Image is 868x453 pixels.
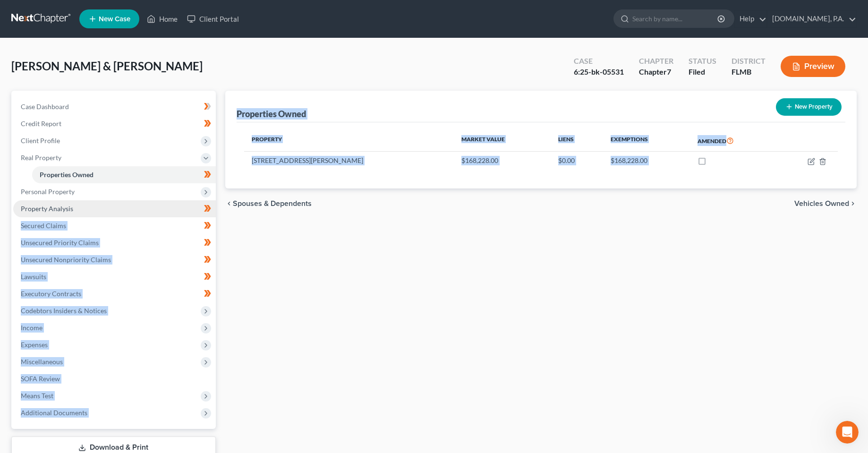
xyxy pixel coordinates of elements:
span: Messages [76,318,112,325]
a: Secured Claims [13,217,216,234]
span: New Case [99,16,130,23]
span: Real Property [21,154,61,162]
button: chevron_left Spouses & Dependents [225,200,312,207]
span: Income [21,324,43,332]
span: Client Profile [21,137,60,145]
span: Correct! You can update this information by going to My Account Settings > My User Profile, and t... [34,138,551,146]
span: Means Test [21,392,53,400]
span: Executory Contracts [21,290,81,298]
h1: Messages [70,4,121,20]
td: [STREET_ADDRESS][PERSON_NAME] [244,152,454,170]
img: Profile image for Emma [11,33,30,52]
th: Exemptions [603,130,690,152]
span: Home [22,318,41,325]
span: Miscellaneous [21,358,63,366]
a: SOFA Review [13,370,216,387]
span: Thank you [PERSON_NAME]! [34,208,128,216]
div: Status [689,56,716,67]
div: [PERSON_NAME] [34,182,88,192]
div: [PERSON_NAME] [34,217,88,227]
span: Sure thing! Happy to help [34,34,119,41]
button: Send us a message [43,266,145,285]
div: Properties Owned [237,108,306,120]
th: Amended [690,130,775,152]
div: • [DATE] [90,112,117,122]
td: $168,228.00 [454,152,551,170]
span: Personal Property [21,188,75,196]
a: Help [735,10,766,27]
div: [PERSON_NAME] [34,147,88,157]
button: Vehicles Owned chevron_right [794,200,857,207]
div: [PERSON_NAME] [34,112,88,122]
div: Chapter [639,56,673,67]
div: Close [166,4,183,21]
i: chevron_right [849,200,857,207]
span: Case Dashboard [21,103,69,111]
a: Home [142,10,182,27]
span: Properties Owned [40,171,94,179]
div: 6:25-bk-05531 [574,67,624,77]
span: Expenses [21,341,48,349]
span: Unsecured Nonpriority Claims [21,256,111,264]
span: [PERSON_NAME] & [PERSON_NAME] [11,59,203,73]
span: Unsecured Priority Claims [21,239,99,247]
a: Property Analysis [13,200,216,217]
div: District [732,56,766,67]
a: Unsecured Priority Claims [13,234,216,251]
div: Filed [689,67,716,77]
th: Property [244,130,454,152]
span: Codebtors Insiders & Notices [21,307,107,315]
a: Executory Contracts [13,285,216,302]
a: Credit Report [13,115,216,132]
iframe: Intercom live chat [836,421,859,444]
td: $0.00 [551,152,603,170]
div: • [DATE] [90,182,117,192]
div: [PERSON_NAME] [34,252,88,262]
button: Help [126,295,189,333]
div: FLMB [732,67,766,77]
div: • 22h ago [90,43,121,52]
span: Lawsuits [21,273,46,281]
div: • [DATE] [90,252,117,262]
button: Preview [781,56,845,77]
a: Case Dashboard [13,98,216,115]
span: You're welcome, [PERSON_NAME]! Have a nice evening [34,68,216,76]
div: [PERSON_NAME] [34,77,88,87]
div: [PERSON_NAME] [34,287,88,297]
span: Vehicles Owned [794,200,849,207]
a: [DOMAIN_NAME], P.A. [767,10,856,27]
a: Client Portal [182,10,244,27]
img: Profile image for James [11,138,30,157]
a: Lawsuits [13,268,216,285]
img: Profile image for Emma [11,278,30,297]
img: Profile image for Emma [11,103,30,122]
td: $168,228.00 [603,152,690,170]
a: Unsecured Nonpriority Claims [13,251,216,268]
button: Messages [63,295,126,333]
img: Profile image for Emma [11,208,30,227]
div: • [DATE] [90,77,117,87]
span: Help [150,318,165,325]
a: Properties Owned [32,166,216,183]
span: Crisis averted! I hope you don't have too, too many clients like this. I totally appreciate how e... [34,173,465,181]
span: Property Analysis [21,205,73,213]
div: • [DATE] [90,217,117,227]
img: Profile image for Katie [11,243,30,262]
i: chevron_left [225,200,233,207]
input: Search by name... [632,10,719,27]
th: Market Value [454,130,551,152]
span: Secured Claims [21,222,66,230]
div: Case [574,56,624,67]
div: • [DATE] [90,147,117,157]
span: Spouses & Dependents [233,200,312,207]
div: [PERSON_NAME] [34,43,88,52]
span: SOFA Review [21,375,60,383]
div: Chapter [639,67,673,77]
div: • [DATE] [90,287,117,297]
th: Liens [551,130,603,152]
span: 7 [667,67,671,76]
button: New Property [776,98,842,116]
img: Profile image for Katie [11,173,30,192]
img: Profile image for Emma [11,68,30,87]
span: Additional Documents [21,409,87,417]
